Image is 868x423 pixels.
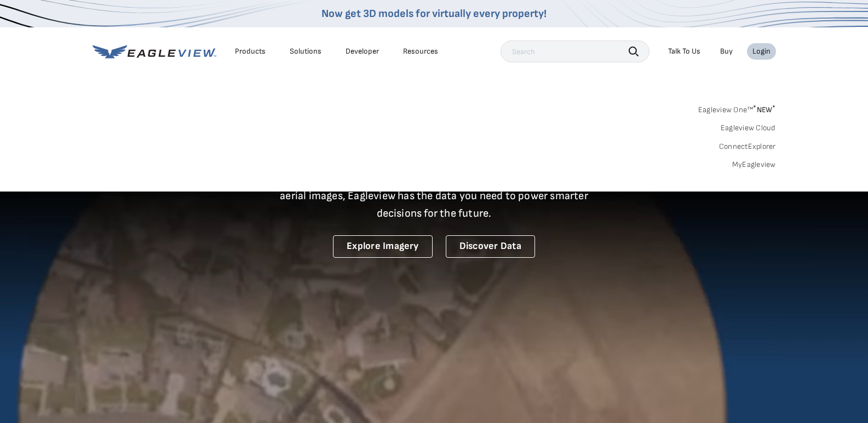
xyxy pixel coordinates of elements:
div: Talk To Us [668,47,700,56]
div: Login [752,47,771,56]
div: Solutions [290,47,321,56]
span: NEW [753,105,775,114]
a: Eagleview Cloud [721,123,776,133]
a: ConnectExplorer [719,142,776,152]
p: A new era starts here. Built on more than 3.5 billion high-resolution aerial images, Eagleview ha... [267,170,602,222]
div: Resources [403,47,438,56]
a: MyEagleview [732,160,776,170]
div: Products [235,47,266,56]
a: Developer [346,47,379,56]
input: Search [501,40,649,62]
a: Discover Data [446,235,535,258]
a: Explore Imagery [333,235,433,258]
a: Buy [720,47,733,56]
a: Now get 3D models for virtually every property! [321,7,547,20]
a: Eagleview One™*NEW* [698,102,776,114]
